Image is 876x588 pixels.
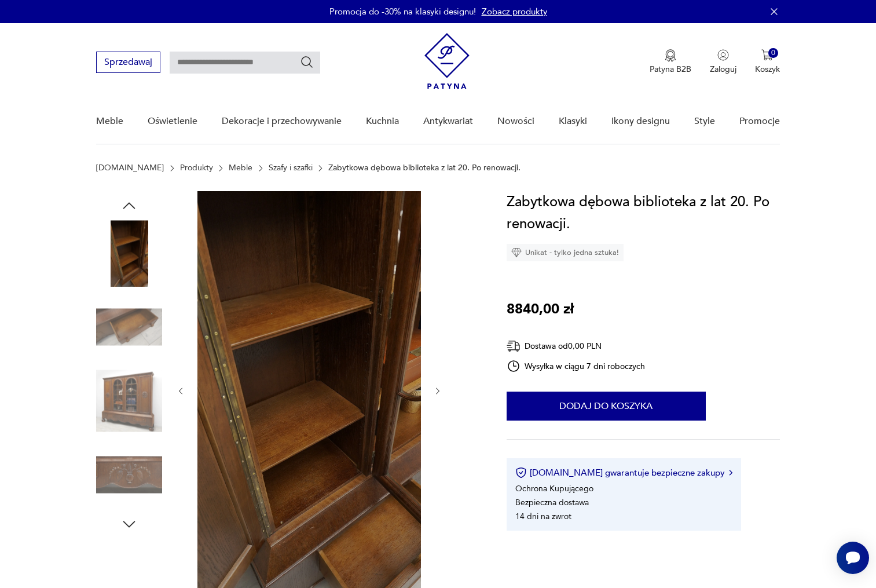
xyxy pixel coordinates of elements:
p: Zaloguj [710,64,736,75]
div: 0 [768,48,778,58]
img: Ikona koszyka [761,49,773,61]
button: Patyna B2B [650,49,691,75]
button: [DOMAIN_NAME] gwarantuje bezpieczne zakupy [515,467,732,479]
a: Nowości [497,99,534,144]
a: Oświetlenie [148,99,197,144]
a: Style [694,99,715,144]
li: Bezpieczna dostawa [515,497,589,508]
button: 0Koszyk [755,49,780,75]
button: Szukaj [300,55,314,69]
li: 14 dni na zwrot [515,511,571,522]
h1: Zabytkowa dębowa biblioteka z lat 20. Po renowacji. [507,191,780,235]
p: 8840,00 zł [507,298,574,320]
a: Antykwariat [423,99,473,144]
p: Promocja do -30% na klasyki designu! [329,6,476,17]
img: Zdjęcie produktu Zabytkowa dębowa biblioteka z lat 20. Po renowacji. [96,442,162,508]
a: Promocje [739,99,780,144]
a: Ikony designu [611,99,670,144]
img: Ikona strzałki w prawo [729,470,732,476]
img: Zdjęcie produktu Zabytkowa dębowa biblioteka z lat 20. Po renowacji. [96,368,162,434]
img: Ikona dostawy [507,339,521,353]
img: Patyna - sklep z meblami i dekoracjami vintage [424,33,470,89]
div: Wysyłka w ciągu 7 dni roboczych [507,359,646,373]
div: Unikat - tylko jedna sztuka! [507,244,624,261]
button: Zaloguj [710,49,736,75]
img: Zdjęcie produktu Zabytkowa dębowa biblioteka z lat 20. Po renowacji. [96,294,162,360]
iframe: Smartsupp widget button [837,542,869,574]
button: Dodaj do koszyka [507,392,706,421]
a: Meble [229,163,252,173]
a: Sprzedawaj [96,59,160,67]
img: Ikona medalu [665,49,676,62]
a: Dekoracje i przechowywanie [222,99,342,144]
img: Zdjęcie produktu Zabytkowa dębowa biblioteka z lat 20. Po renowacji. [96,220,162,286]
a: Ikona medaluPatyna B2B [650,49,691,75]
img: Ikonka użytkownika [717,49,729,61]
button: Sprzedawaj [96,52,160,73]
a: Kuchnia [366,99,399,144]
p: Patyna B2B [650,64,691,75]
a: [DOMAIN_NAME] [96,163,164,173]
a: Klasyki [559,99,587,144]
a: Szafy i szafki [269,163,313,173]
a: Produkty [180,163,213,173]
li: Ochrona Kupującego [515,483,593,494]
img: Ikona diamentu [511,247,522,258]
div: Dostawa od 0,00 PLN [507,339,646,353]
a: Zobacz produkty [482,6,547,17]
a: Meble [96,99,123,144]
p: Zabytkowa dębowa biblioteka z lat 20. Po renowacji. [328,163,521,173]
p: Koszyk [755,64,780,75]
img: Ikona certyfikatu [515,467,527,479]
